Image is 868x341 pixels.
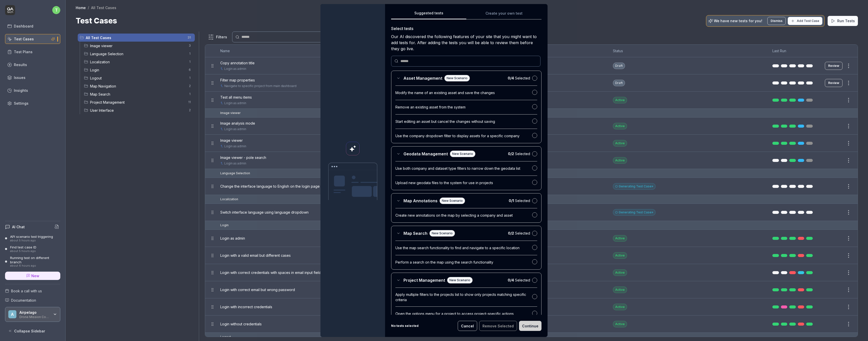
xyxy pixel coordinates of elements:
div: New Scenario [450,151,475,157]
b: 0 / 1 [509,198,514,203]
b: 0 / 2 [508,231,514,235]
b: 0 / 4 [508,278,514,282]
span: Map Annotations [403,198,438,204]
div: New Scenario [447,277,473,283]
div: Use both company and dataset type filters to narrow down the geodata list [395,166,532,171]
div: New Scenario [444,75,470,81]
button: Continue [519,321,541,331]
button: Remove Selected [479,321,517,331]
div: Open the options menu for a project to access project-specific actions [395,311,532,316]
div: Create new annotations on the map by selecting a company and asset [395,213,532,218]
button: Create your own test [466,10,541,19]
span: Asset Management [403,75,442,81]
div: Perform a search on the map using the search functionality [395,260,532,265]
span: Selected [508,75,530,81]
div: Our AI discovered the following features of your site that you might want to add tests for. After... [391,34,541,52]
button: Suggested tests [391,10,466,19]
div: Use the map search functionality to find and navigate to a specific location [395,245,532,250]
span: Geodata Management [403,151,448,157]
span: Project Management [403,277,445,283]
span: Selected [508,231,530,236]
span: Map Search [403,230,427,236]
div: Remove an existing asset from the system [395,104,532,110]
div: Use the company dropdown filter to display assets for a specific company [395,133,532,138]
div: Start editing an asset but cancel the changes without saving [395,119,532,124]
div: Select tests [391,25,541,32]
b: 0 / 2 [508,152,514,156]
div: Upload new geodata files to the system for use in projects [395,180,532,185]
div: Apply multiple filters to the projects list to show only projects matching specific criteria [395,292,532,302]
div: Modify the name of an existing asset and save the changes [395,90,532,95]
span: Selected [509,198,530,203]
button: Cancel [458,321,477,331]
span: Selected [508,151,530,156]
div: New Scenario [429,230,455,237]
b: 0 / 4 [508,76,514,80]
b: No tests selected [391,324,419,328]
img: Our AI scans your site and suggests things to test [327,161,379,200]
div: New Scenario [440,197,465,204]
span: Selected [508,277,530,283]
